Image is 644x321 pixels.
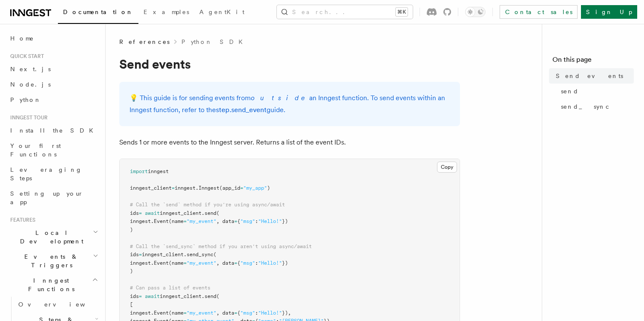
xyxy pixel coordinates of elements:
span: # Can pass a list of events [130,285,210,291]
span: : [255,260,258,266]
span: . [201,293,204,299]
a: Next.js [7,61,100,77]
span: ( [213,252,216,257]
button: Search...⌘K [277,5,413,19]
span: (app_id [219,185,240,191]
span: Events & Triggers [7,252,93,269]
span: inngest. [130,310,154,316]
span: = [184,260,187,266]
a: Send events [552,68,634,84]
span: Install the SDK [10,127,98,134]
span: Send events [556,72,623,80]
span: }), [282,310,291,316]
span: = [234,218,237,224]
span: inngest. [130,218,154,224]
span: : [255,310,258,316]
span: References [119,38,170,46]
a: step.send_event [216,106,267,114]
a: Setting up your app [7,186,100,210]
h4: On this page [552,55,634,68]
span: "my_app" [243,185,267,191]
a: Home [7,31,100,46]
a: Node.js [7,77,100,92]
span: Event [154,218,169,224]
span: send [204,293,216,299]
span: Next.js [10,66,51,72]
span: inngest [175,185,195,191]
span: "msg" [240,310,255,316]
a: send [558,84,634,99]
span: = [184,310,187,316]
span: = [172,185,175,191]
span: send_sync [187,252,213,257]
span: { [237,310,240,316]
span: : [255,218,258,224]
span: (name [169,218,184,224]
a: Documentation [58,3,138,24]
span: , data [216,218,234,224]
span: inngest. [130,260,154,266]
span: Documentation [63,9,133,15]
span: Node.js [10,81,51,88]
span: = [139,252,142,257]
span: . [195,185,198,191]
span: }) [282,218,288,224]
a: Examples [138,3,194,23]
span: = [139,210,142,216]
span: import [130,168,148,174]
span: inngest_client [160,293,201,299]
a: Leveraging Steps [7,162,100,186]
a: AgentKit [194,3,250,23]
span: Inngest Functions [7,276,92,293]
span: inngest_client [160,210,201,216]
span: await [145,293,160,299]
button: Events & Triggers [7,249,100,273]
span: send [561,87,579,95]
span: ) [267,185,270,191]
span: inngest [148,168,169,174]
span: = [184,218,187,224]
span: Examples [144,9,189,15]
span: Python [10,96,41,103]
span: ids [130,210,139,216]
span: ( [216,293,219,299]
em: outside [251,94,309,102]
span: ) [130,268,133,274]
span: Your first Functions [10,142,61,158]
span: = [234,310,237,316]
span: = [139,293,142,299]
a: Install the SDK [7,123,100,138]
a: Overview [15,297,100,312]
span: ids [130,293,139,299]
span: Inngest [198,185,219,191]
span: # Call the `send_sync` method if you aren't using async/await [130,243,312,249]
span: send [204,210,216,216]
span: = [240,185,243,191]
a: Sign Up [581,5,637,19]
span: "Hello!" [258,310,282,316]
button: Copy [437,162,457,173]
span: Overview [18,301,106,308]
span: Quick start [7,53,44,60]
span: [ [130,301,133,307]
span: . [201,210,204,216]
span: send_sync [561,102,610,111]
a: Your first Functions [7,138,100,162]
span: Local Development [7,228,93,246]
span: "Hello!" [258,260,282,266]
span: Setting up your app [10,190,83,205]
p: Sends 1 or more events to the Inngest server. Returns a list of the event IDs. [119,136,460,148]
a: Python [7,92,100,107]
span: AgentKit [199,9,244,15]
span: # Call the `send` method if you're using async/await [130,202,285,208]
kbd: ⌘K [396,8,408,16]
span: { [237,260,240,266]
span: await [145,210,160,216]
span: "Hello!" [258,218,282,224]
span: , data [216,260,234,266]
span: ( [216,210,219,216]
p: 💡️ This guide is for sending events from an Inngest function. To send events within an Inngest fu... [129,92,450,116]
span: inngest_client [142,252,184,257]
a: Contact sales [500,5,578,19]
span: ids [130,252,139,257]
